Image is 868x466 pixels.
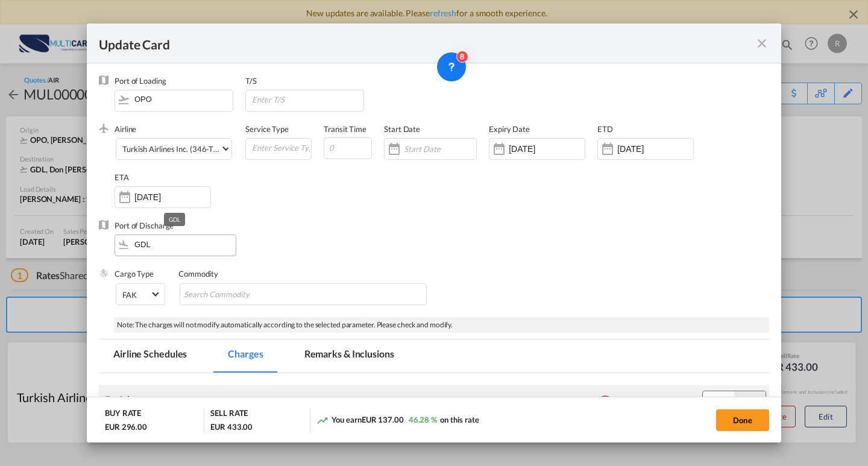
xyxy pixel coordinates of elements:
md-icon: icon-delete [599,394,611,406]
div: Turkish Airlines Inc. (346-TK-235-TR / -) [122,144,260,154]
label: ETA [115,172,129,182]
div: You earn on this rate [316,414,479,427]
label: Start Date [384,124,420,134]
input: Enter Service Type [251,139,311,157]
button: Delete Leg [599,395,652,405]
label: Expiry Date [489,124,530,134]
input: Search Commodity [184,285,294,304]
input: Enter Port of Discharge [121,235,236,253]
md-tab-item: Charges [213,339,277,373]
div: EUR 296.00 [105,421,147,432]
div: GDL [169,213,181,226]
md-chips-wrap: Chips container with autocompletion. Enter the text area, type text to search, and then use the u... [180,283,427,305]
input: Enter Port of Loading [121,90,233,109]
label: Airline [115,124,136,134]
input: Start Date [404,144,476,154]
input: 0 [324,137,372,159]
md-tab-item: Remarks & Inclusions [290,339,409,373]
label: Commodity [178,269,218,279]
md-dialog: Update Card Port ... [87,24,781,443]
span: EUR 137.00 [362,415,404,424]
div: Update Card [99,36,755,51]
md-select: Select Airline: Turkish Airlines Inc. (346-TK-235-TR / -) [116,138,232,160]
md-select: Select Cargo type: FAK [116,283,165,305]
md-icon: icon-trending-up [316,414,329,426]
div: Freight [105,393,136,406]
label: Port of Discharge [115,221,174,230]
input: Select ETD [617,144,693,154]
div: Delete Leg [614,395,652,405]
input: Select ETA [134,192,210,202]
button: Done [716,409,769,431]
div: Sub Total [664,394,696,405]
label: T/S [245,76,257,86]
div: 433.00 [734,391,766,408]
label: Port of Loading [115,76,166,86]
label: Cargo Type [115,269,154,279]
md-pagination-wrapper: Use the left and right arrow keys to navigate between tabs [99,339,421,373]
div: Note: The charges will not modify automatically according to the selected parameter. Please check... [114,317,769,333]
md-icon: icon-close fg-AAA8AD m-0 pointer [755,36,769,51]
img: cargo.png [99,268,108,278]
input: Enter T/S [251,90,363,109]
div: EUR 433.00 [210,421,253,432]
div: SELL RATE [210,408,248,421]
label: ETD [597,124,613,134]
md-tab-item: Airline Schedules [99,339,201,373]
label: Service Type [245,124,289,134]
label: Transit Time [324,124,366,134]
div: FAK [122,290,137,300]
input: Expiry Date [509,144,585,154]
div: BUY RATE [105,408,141,421]
span: 46.28 % [409,415,437,424]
